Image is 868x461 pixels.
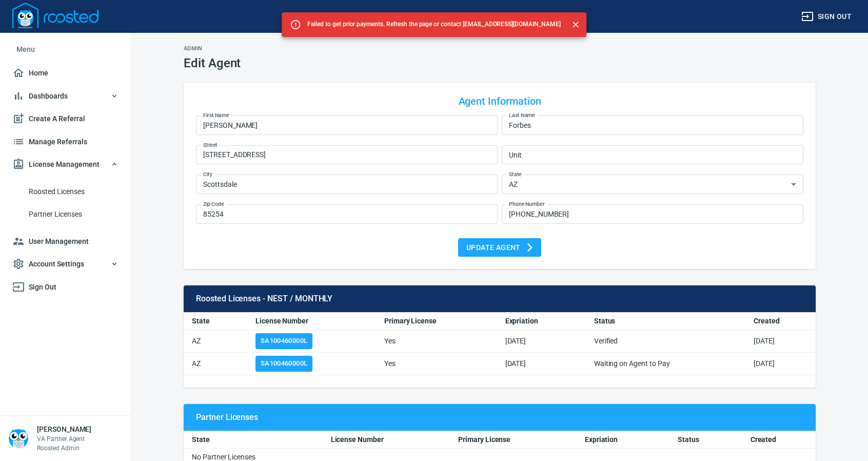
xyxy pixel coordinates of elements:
b: Status [678,435,699,444]
h4: Agent Information [196,95,803,107]
div: Failed to get prior payments. Refresh the page or contact [EMAIL_ADDRESS][DOMAIN_NAME] [307,15,561,34]
td: Waiting on Agent to Pay [586,352,745,375]
span: Update Agent [466,241,533,254]
button: License Management [8,153,123,176]
button: Sign out [797,7,856,26]
a: Sign Out [8,276,123,299]
b: State [192,435,210,444]
a: Home [8,62,123,85]
b: Created [754,317,780,325]
b: Expriation [505,317,539,325]
button: SA100460000l [255,356,312,372]
h6: [PERSON_NAME] [37,424,91,434]
a: User Management [8,230,123,253]
p: Roosted Admin [37,444,91,453]
span: Partner Licenses [196,412,803,422]
td: [DATE] [745,330,816,353]
td: [DATE] [497,352,586,375]
h2: Admin [184,45,816,52]
b: Created [751,435,777,444]
h1: Edit Agent [184,56,816,70]
button: Close [569,18,582,31]
span: User Management [12,235,119,248]
span: SA100460000 l [261,358,307,370]
a: Roosted Licenses [8,180,123,203]
span: SA100460000 l [261,335,307,347]
b: State [192,317,210,325]
td: [DATE] [497,330,586,353]
img: Person [8,428,29,449]
a: Manage Referrals [8,130,123,153]
span: License Management [12,158,119,171]
iframe: Chat [824,415,860,453]
span: Manage Referrals [12,136,119,148]
b: Status [594,317,616,325]
span: Dashboards [12,90,119,103]
span: Account Settings [12,258,119,271]
span: Sign out [801,10,852,23]
span: Create A Referral [12,112,119,125]
td: AZ [184,352,247,375]
b: Expriation [585,435,618,444]
span: Sign Out [12,281,119,294]
a: Partner Licenses [8,203,123,226]
button: Account Settings [8,253,123,276]
span: Partner Licenses [29,208,119,221]
span: Roosted Licenses [29,185,119,198]
p: VA Partner Agent [37,434,91,444]
img: Logo [12,3,98,28]
span: Roosted Licenses - NEST / MONTHLY [196,294,803,304]
b: Primary License [458,435,510,444]
td: Yes [376,330,497,353]
button: SA100460000l [255,333,312,349]
button: Update Agent [458,238,541,257]
td: Verified [586,330,745,353]
a: Create A Referral [8,107,123,130]
li: Menu [8,37,123,62]
td: AZ [184,330,247,353]
span: Home [12,67,119,80]
td: Yes [376,352,497,375]
b: Primary License [384,317,437,325]
td: [DATE] [745,352,816,375]
button: Dashboards [8,85,123,108]
b: License Number [255,317,308,325]
b: License Number [331,435,384,444]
